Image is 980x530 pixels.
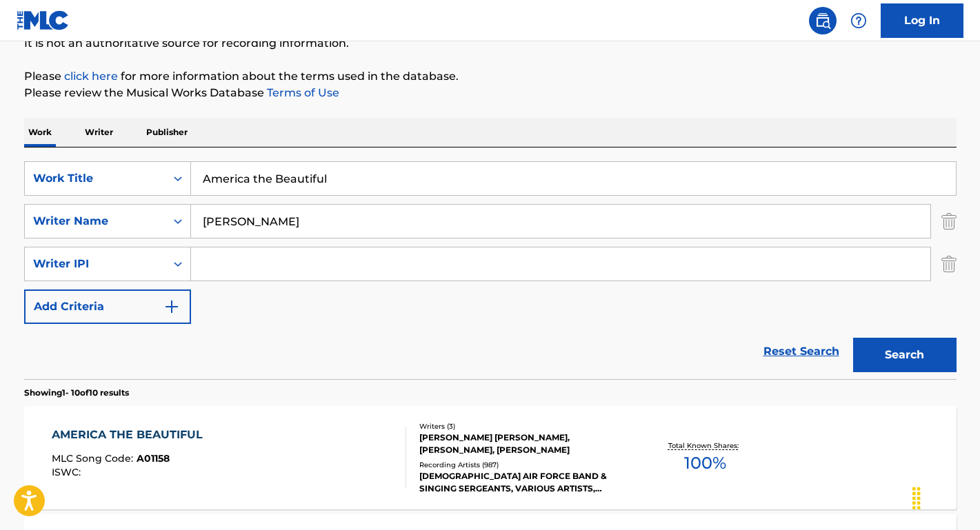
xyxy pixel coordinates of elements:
p: Please for more information about the terms used in the database. [24,68,957,85]
p: Publisher [142,118,192,147]
div: Recording Artists ( 987 ) [419,460,628,470]
a: AMERICA THE BEAUTIFULMLC Song Code:A01158ISWC:Writers (3)[PERSON_NAME] [PERSON_NAME], [PERSON_NAM... [24,406,957,509]
div: Help [845,7,872,34]
a: Terms of Use [264,86,339,99]
img: search [814,12,831,29]
span: A01158 [137,452,170,465]
form: Search Form [24,161,957,379]
a: click here [64,70,118,83]
div: [DEMOGRAPHIC_DATA] AIR FORCE BAND & SINGING SERGEANTS, VARIOUS ARTISTS, [PERSON_NAME], VARIOUS AR... [419,470,628,495]
p: Please review the Musical Works Database [24,85,957,101]
img: 9d2ae6d4665cec9f34b9.svg [163,298,180,315]
a: Public Search [809,7,837,34]
div: [PERSON_NAME] [PERSON_NAME], [PERSON_NAME], [PERSON_NAME] [419,431,628,456]
div: Writer IPI [33,256,157,272]
div: Glisser [906,478,928,519]
img: Delete Criterion [941,247,957,281]
div: Writer Name [33,213,157,230]
a: Log In [881,3,963,38]
button: Search [853,338,957,372]
p: Total Known Shares: [668,440,742,451]
p: Work [24,118,56,147]
a: Reset Search [757,336,846,367]
iframe: Chat Widget [911,464,980,530]
p: Showing 1 - 10 of 10 results [24,387,129,399]
p: Writer [81,118,117,147]
img: help [850,12,867,29]
img: Delete Criterion [941,204,957,238]
span: 100 % [684,451,726,476]
p: It is not an authoritative source for recording information. [24,35,957,52]
div: Work Title [33,170,157,187]
div: AMERICA THE BEAUTIFUL [52,427,210,443]
span: MLC Song Code : [52,452,137,465]
div: Writers ( 3 ) [419,421,628,431]
div: Widget de chat [911,464,980,530]
button: Add Criteria [24,289,191,324]
img: MLC Logo [17,10,70,30]
span: ISWC : [52,466,84,478]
